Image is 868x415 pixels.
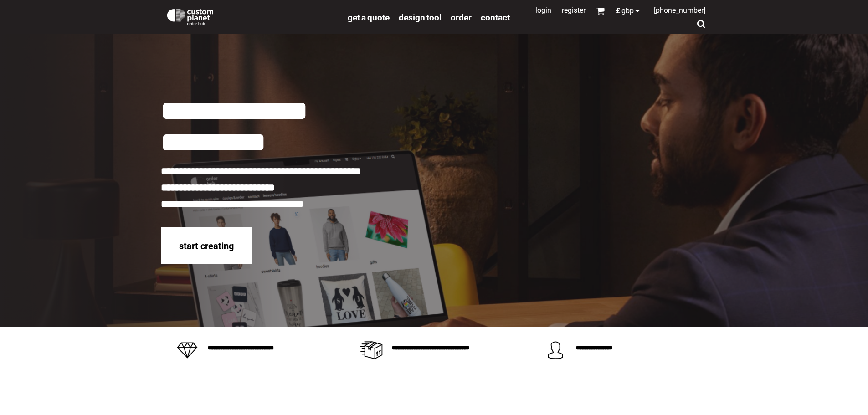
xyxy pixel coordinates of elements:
[165,7,215,25] img: Custom Planet
[535,6,551,15] a: Login
[654,6,705,15] span: [PHONE_NUMBER]
[481,12,510,23] span: Contact
[481,12,510,22] a: Contact
[179,241,234,251] span: start creating
[399,12,442,22] a: design tool
[451,12,472,23] span: order
[562,6,586,15] a: Register
[348,12,390,23] span: get a quote
[451,12,472,22] a: order
[621,7,634,15] span: GBP
[616,7,621,15] span: £
[161,2,343,30] a: Custom Planet
[348,12,390,22] a: get a quote
[399,12,442,23] span: design tool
